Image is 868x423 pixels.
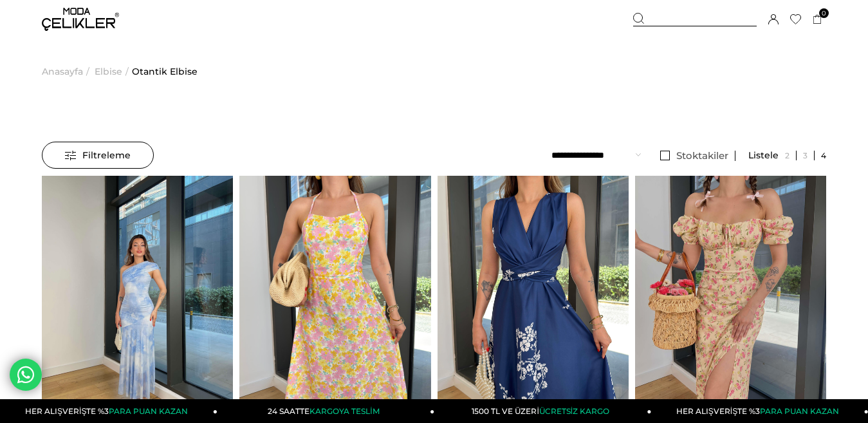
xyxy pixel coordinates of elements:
a: 0 [813,15,822,24]
span: KARGOYA TESLİM [309,406,379,416]
li: > [95,39,132,104]
a: Elbise [95,39,122,104]
a: 24 SAATTEKARGOYA TESLİM [217,399,434,423]
span: PARA PUAN KAZAN [760,406,839,416]
span: Stoktakiler [676,149,728,162]
span: PARA PUAN KAZAN [109,406,188,416]
span: 0 [819,8,829,18]
a: 1500 TL VE ÜZERİÜCRETSİZ KARGO [434,399,651,423]
a: HER ALIŞVERİŞTE %3PARA PUAN KAZAN [1,399,217,423]
a: Stoktakiler [654,151,735,161]
span: Filtreleme [65,142,131,168]
img: logo [42,8,119,31]
a: Anasayfa [42,39,83,104]
li: > [42,39,93,104]
span: ÜCRETSİZ KARGO [539,406,609,416]
a: Otantik Elbise [132,39,198,104]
